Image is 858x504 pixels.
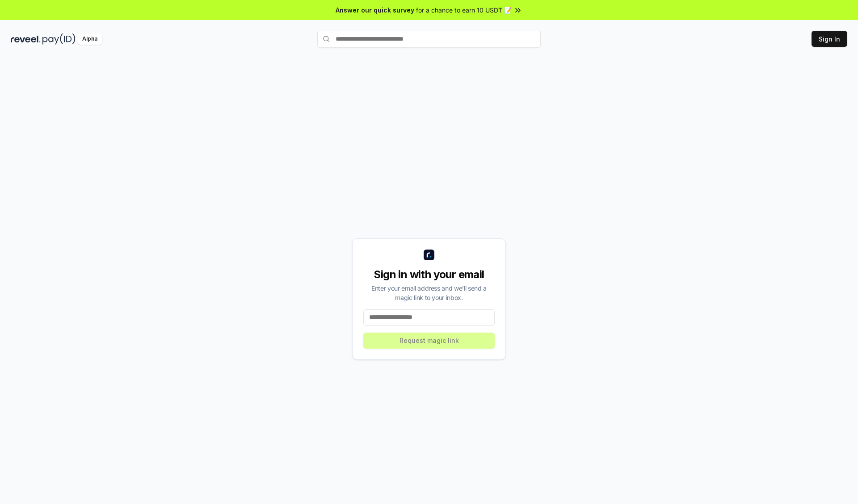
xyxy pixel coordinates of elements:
div: Alpha [77,33,102,45]
img: pay_id [42,33,76,45]
div: Sign in with your email [363,267,495,282]
span: for a chance to earn 10 USDT 📝 [416,5,512,15]
img: reveel_dark [11,33,41,45]
button: Sign In [812,31,847,47]
span: Answer our quick survey [336,5,414,15]
div: Enter your email address and we’ll send a magic link to your inbox. [363,283,495,302]
img: logo_small [424,250,434,260]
